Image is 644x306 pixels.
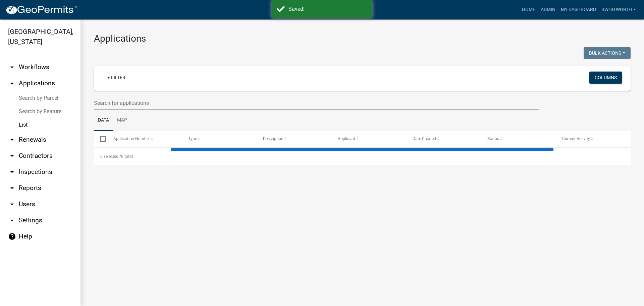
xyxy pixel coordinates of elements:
[263,136,283,141] span: Description
[102,72,131,84] a: + Filter
[94,110,113,131] a: Data
[8,168,16,176] i: arrow_drop_down
[8,232,16,241] i: help
[413,136,436,141] span: Date Created
[8,152,16,160] i: arrow_drop_down
[8,63,16,71] i: arrow_drop_down
[481,131,556,147] datatable-header-cell: Status
[288,5,367,13] div: Saved!
[8,200,16,208] i: arrow_drop_down
[94,96,539,110] input: Search for applications
[188,136,197,141] span: Type
[107,131,181,147] datatable-header-cell: Application Number
[599,3,639,16] a: BWhitworth
[558,3,599,16] a: My Dashboard
[94,131,107,147] datatable-header-cell: Select
[8,216,16,224] i: arrow_drop_down
[331,131,406,147] datatable-header-cell: Applicant
[8,184,16,192] i: arrow_drop_down
[406,131,481,147] datatable-header-cell: Date Created
[562,136,590,141] span: Current Activity
[113,136,150,141] span: Application Number
[257,131,331,147] datatable-header-cell: Description
[113,110,131,131] a: Map
[589,72,622,84] button: Columns
[556,131,631,147] datatable-header-cell: Current Activity
[94,33,631,44] h3: Applications
[8,136,16,144] i: arrow_drop_down
[584,47,631,59] button: Bulk Actions
[8,79,16,87] i: arrow_drop_up
[94,148,631,165] div: 0 total
[519,3,538,16] a: Home
[487,136,499,141] span: Status
[538,3,558,16] a: Admin
[338,136,355,141] span: Applicant
[100,154,121,159] span: 0 selected /
[181,131,256,147] datatable-header-cell: Type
